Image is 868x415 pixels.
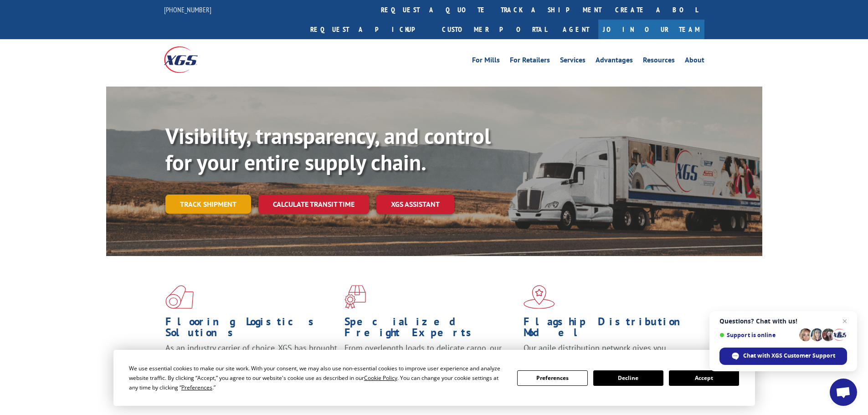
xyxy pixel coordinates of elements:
button: Preferences [517,370,587,386]
a: Calculate transit time [258,195,369,214]
div: Chat with XGS Customer Support [719,348,847,365]
span: Close chat [839,316,850,327]
a: Agent [554,20,598,39]
a: Track shipment [165,195,251,214]
a: Advantages [596,56,633,67]
h1: Flooring Logistics Solutions [165,316,338,343]
a: Request a pickup [303,20,435,39]
img: xgs-icon-flagship-distribution-model-red [524,285,555,309]
span: As an industry carrier of choice, XGS has brought innovation and dedication to flooring logistics... [165,343,337,375]
b: Visibility, transparency, and control for your entire supply chain. [165,122,491,176]
img: xgs-icon-total-supply-chain-intelligence-red [165,285,194,309]
a: About [685,56,704,67]
span: Cookie Policy [364,374,397,382]
span: Our agile distribution network gives you nationwide inventory management on demand. [524,343,691,364]
img: xgs-icon-focused-on-flooring-red [344,285,366,309]
span: Chat with XGS Customer Support [743,352,835,360]
h1: Specialized Freight Experts [344,316,517,343]
a: Resources [643,56,675,67]
button: Decline [593,370,663,386]
div: Open chat [830,379,857,406]
a: XGS ASSISTANT [376,195,454,214]
a: Customer Portal [435,20,554,39]
span: Questions? Chat with us! [719,318,847,325]
button: Accept [669,370,739,386]
a: [PHONE_NUMBER] [164,5,211,14]
h1: Flagship Distribution Model [524,316,696,343]
span: Preferences [181,384,212,391]
div: We use essential cookies to make our site work. With your consent, we may also use non-essential ... [129,364,506,392]
a: Services [560,56,586,67]
div: Cookie Consent Prompt [113,350,755,406]
span: Support is online [719,332,796,338]
a: For Retailers [510,56,550,67]
p: From overlength loads to delicate cargo, our experienced staff knows the best way to move your fr... [344,343,517,383]
a: Join Our Team [598,20,704,39]
a: For Mills [472,56,500,67]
